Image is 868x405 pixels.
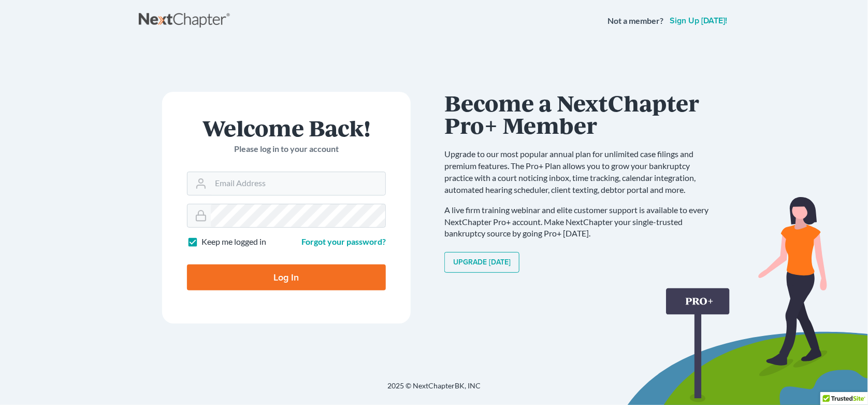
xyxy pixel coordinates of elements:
[444,148,719,195] p: Upgrade to our most popular annual plan for unlimited case filings and premium features. The Pro+...
[187,264,386,290] input: Log In
[201,236,266,248] label: Keep me logged in
[444,252,519,273] a: Upgrade [DATE]
[444,204,719,240] p: A live firm training webinar and elite customer support is available to every NextChapter Pro+ ac...
[187,143,386,155] p: Please log in to your account
[139,381,729,399] div: 2025 © NextChapterBK, INC
[301,236,386,246] a: Forgot your password?
[668,17,729,25] a: Sign up [DATE]!
[607,15,663,27] strong: Not a member?
[444,92,719,136] h1: Become a NextChapter Pro+ Member
[211,172,385,195] input: Email Address
[187,117,386,139] h1: Welcome Back!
